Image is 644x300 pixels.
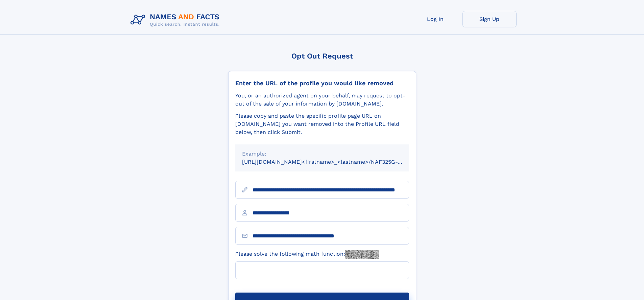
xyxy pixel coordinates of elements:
div: Example: [242,150,402,158]
div: Enter the URL of the profile you would like removed [235,79,409,87]
a: Sign Up [462,11,517,27]
div: You, or an authorized agent on your behalf, may request to opt-out of the sale of your informatio... [235,92,409,108]
label: Please solve the following math function: [235,250,379,259]
small: [URL][DOMAIN_NAME]<firstname>_<lastname>/NAF325G-xxxxxxxx [242,159,422,165]
a: Log In [408,11,462,27]
div: Opt Out Request [228,52,416,60]
img: Logo Names and Facts [128,11,225,29]
div: Please copy and paste the specific profile page URL on [DOMAIN_NAME] you want removed into the Pr... [235,112,409,136]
